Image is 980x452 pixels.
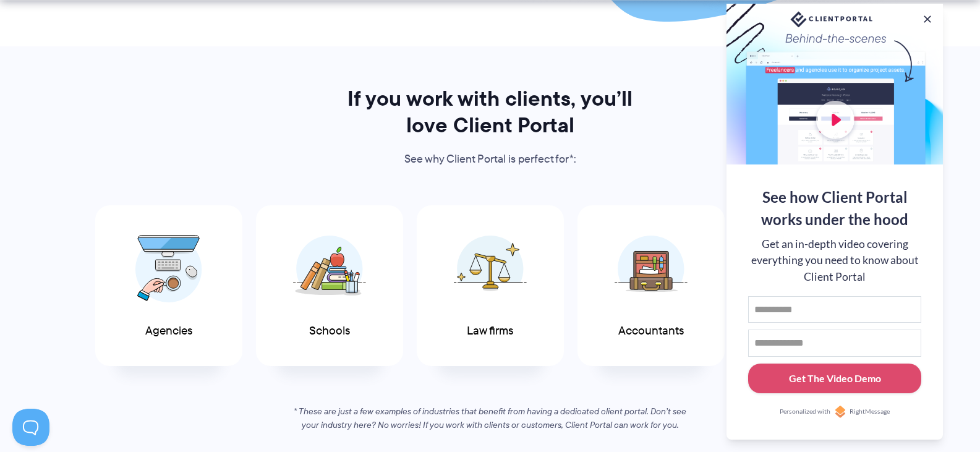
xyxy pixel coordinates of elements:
[748,186,921,231] div: See how Client Portal works under the hood
[780,407,830,417] span: Personalized with
[417,205,564,367] a: Law firms
[834,406,846,418] img: Personalized with RightMessage
[748,364,921,394] button: Get The Video Demo
[95,205,242,367] a: Agencies
[331,85,650,139] h2: If you work with clients, you’ll love Client Portal
[748,236,921,285] div: Get an in-depth video covering everything you need to know about Client Portal
[145,325,192,338] span: Agencies
[850,407,890,417] span: RightMessage
[467,325,513,338] span: Law firms
[789,371,881,386] div: Get The Video Demo
[618,325,684,338] span: Accountants
[748,406,921,418] a: Personalized withRightMessage
[309,325,350,338] span: Schools
[294,405,686,431] em: * These are just a few examples of industries that benefit from having a dedicated client portal....
[331,150,650,169] p: See why Client Portal is perfect for*:
[577,205,725,367] a: Accountants
[256,205,403,367] a: Schools
[12,409,49,446] iframe: Toggle Customer Support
